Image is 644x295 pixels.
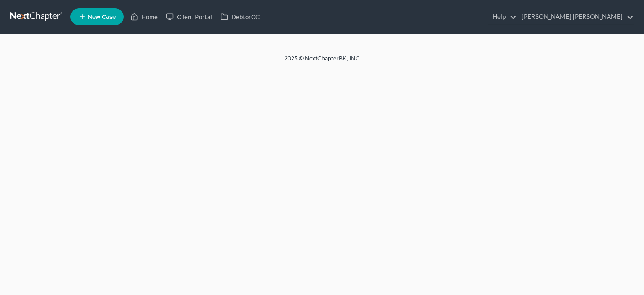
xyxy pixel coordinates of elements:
a: Home [126,9,162,24]
div: 2025 © NextChapterBK, INC [83,54,561,69]
new-legal-case-button: New Case [70,8,124,25]
a: DebtorCC [216,9,264,24]
a: [PERSON_NAME] [PERSON_NAME] [517,9,634,24]
a: Client Portal [162,9,216,24]
a: Help [488,9,517,24]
